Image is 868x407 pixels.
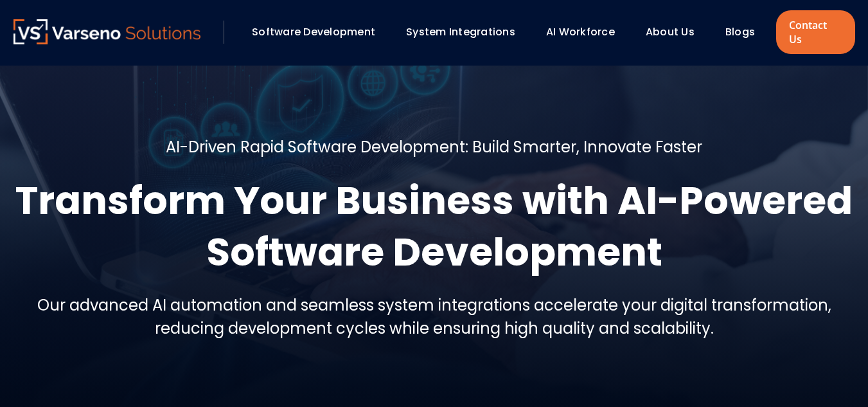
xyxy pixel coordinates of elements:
[13,19,201,45] a: Varseno Solutions – Product Engineering & IT Services
[13,294,855,340] h5: Our advanced AI automation and seamless system integrations accelerate your digital transformatio...
[13,19,201,44] img: Varseno Solutions – Product Engineering & IT Services
[245,21,393,43] div: Software Development
[725,24,755,39] a: Blogs
[540,21,633,43] div: AI Workforce
[166,136,702,159] h5: AI-Driven Rapid Software Development: Build Smarter, Innovate Faster
[776,10,855,54] a: Contact Us
[406,24,515,39] a: System Integrations
[646,24,695,39] a: About Us
[252,24,375,39] a: Software Development
[400,21,533,43] div: System Integrations
[546,24,615,39] a: AI Workforce
[639,21,713,43] div: About Us
[13,175,855,278] h1: Transform Your Business with AI-Powered Software Development
[719,21,773,43] div: Blogs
